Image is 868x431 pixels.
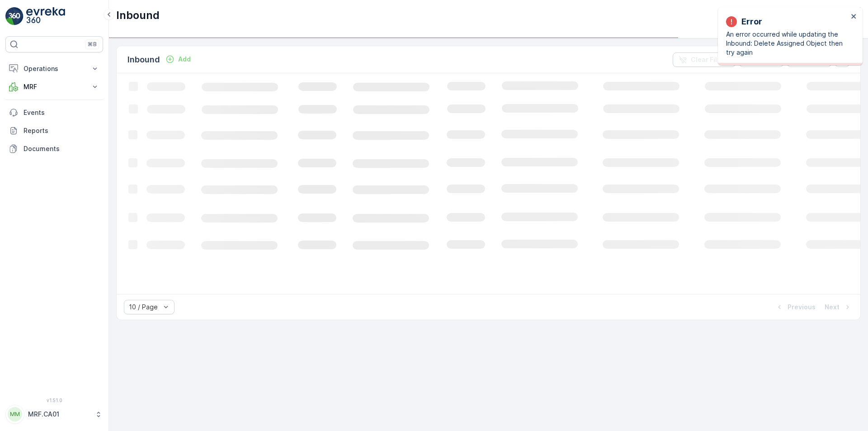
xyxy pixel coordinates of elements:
[26,7,65,25] img: logo_light-DOdMpM7g.png
[162,54,194,65] button: Add
[824,302,853,313] button: Next
[28,410,90,419] p: MRF.CA01
[24,108,99,117] p: Events
[24,64,85,73] p: Operations
[691,55,730,64] p: Clear Filters
[788,303,816,312] p: Previous
[8,407,22,422] div: MM
[88,41,97,48] p: ⌘B
[116,8,160,23] p: Inbound
[127,53,160,66] p: Inbound
[5,104,103,122] a: Events
[5,122,103,140] a: Reports
[24,82,85,91] p: MRF
[774,302,816,313] button: Previous
[5,60,103,78] button: Operations
[5,140,103,158] a: Documents
[5,78,103,96] button: MRF
[741,15,762,28] p: Error
[5,7,24,25] img: logo
[825,303,840,312] p: Next
[178,55,191,64] p: Add
[851,13,857,21] button: close
[5,405,103,424] button: MMMRF.CA01
[5,398,103,403] span: v 1.51.0
[673,52,736,67] button: Clear Filters
[24,126,99,135] p: Reports
[726,30,848,57] p: An error occurred while updating the Inbound: Delete Assigned Object then try again
[24,144,99,153] p: Documents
